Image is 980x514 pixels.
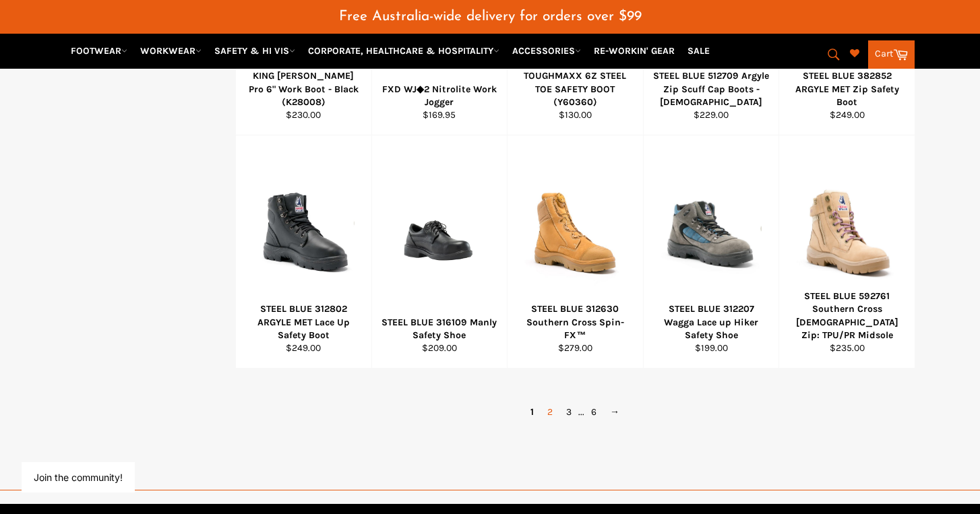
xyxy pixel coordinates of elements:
div: KING [PERSON_NAME] Pro 6" Work Boot - Black (K28008) [245,69,363,108]
div: STEEL BLUE 312630 Southern Cross Spin-FX™ [516,302,635,342]
a: SAFETY & HI VIS [209,39,301,63]
a: STEEL BLUE 312207 Wagga Lace up Hiker Safety ShoeSTEEL BLUE 312207 Wagga Lace up Hiker Safety Sho... [643,135,779,368]
a: FOOTWEAR [65,39,133,63]
button: Join the community! [34,472,123,483]
a: ACCESSORIES [507,39,586,63]
a: RE-WORKIN' GEAR [588,39,680,63]
span: Free Australia-wide delivery for orders over $99 [339,9,642,24]
a: STEEL BLUE 592761 Southern Cross Ladies Zip: TPU/PR MidsoleSTEEL BLUE 592761 Southern Cross [DEMO... [778,135,915,368]
div: STEEL BLUE 512709 Argyle Zip Scuff Cap Boots - [DEMOGRAPHIC_DATA] [652,69,770,108]
a: 6 [584,402,603,422]
div: HARD YAKKA TOUGHMAXX 6Z STEEL TOE SAFETY BOOT (Y60360) [516,57,635,108]
a: STEEL BLUE 316109 Manly Safety ShoeSTEEL BLUE 316109 Manly Safety Shoe$209.00 [371,135,508,368]
div: STEEL BLUE 316109 Manly Safety Shoe [380,316,499,342]
a: STEEL BLUE 312630 Southern Cross Spin-FX™STEEL BLUE 312630 Southern Cross Spin-FX™$279.00 [507,135,643,368]
a: 2 [541,402,559,422]
div: FXD WJ◆2 Nitrolite Work Jogger [380,83,499,109]
a: 3 [559,402,578,422]
a: STEEL BLUE 312802 ARGYLE MET Lace Up Safety BootSTEEL BLUE 312802 ARGYLE MET Lace Up Safety Boot$... [235,135,371,368]
a: CORPORATE, HEALTHCARE & HOSPITALITY [303,39,505,63]
div: STEEL BLUE 592761 Southern Cross [DEMOGRAPHIC_DATA] Zip: TPU/PR Midsole [788,290,907,342]
a: SALE [682,39,715,63]
div: STEEL BLUE 382852 ARGYLE MET Zip Safety Boot [788,69,907,108]
span: 1 [524,402,541,422]
a: → [603,402,626,422]
span: ... [578,406,584,418]
a: WORKWEAR [135,39,207,63]
div: STEEL BLUE 312207 Wagga Lace up Hiker Safety Shoe [652,302,770,342]
a: Cart [868,40,915,69]
div: STEEL BLUE 312802 ARGYLE MET Lace Up Safety Boot [245,302,363,342]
